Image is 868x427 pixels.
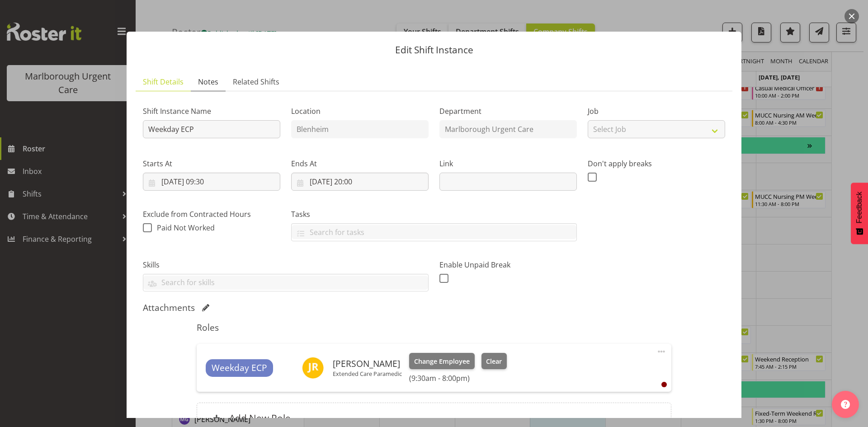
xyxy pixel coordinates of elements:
h5: Roles [197,322,671,333]
span: Related Shifts [233,76,279,87]
button: Clear [481,353,507,369]
input: Shift Instance Name [143,120,280,138]
p: Edit Shift Instance [136,45,732,55]
input: Search for skills [143,276,428,290]
h6: [PERSON_NAME] [333,359,402,369]
span: Shift Details [143,76,184,87]
span: Feedback [855,192,863,223]
label: Skills [143,259,429,270]
label: Department [439,106,577,117]
h6: (9:30am - 8:00pm) [409,374,507,383]
input: Click to select... [291,173,429,191]
label: Starts At [143,158,280,169]
div: User is clocked out [661,382,667,387]
button: Change Employee [409,353,475,369]
input: Search for tasks [292,225,576,239]
label: Shift Instance Name [143,106,280,117]
label: Don't apply breaks [588,158,725,169]
label: Link [439,158,577,169]
h5: Attachments [143,302,195,313]
label: Exclude from Contracted Hours [143,209,280,220]
p: Extended Care Paramedic [333,370,402,377]
span: Paid Not Worked [157,223,215,233]
span: Change Employee [414,357,470,366]
label: Location [291,106,429,117]
input: Click to select... [143,173,280,191]
span: Clear [486,357,502,366]
label: Tasks [291,209,577,220]
label: Ends At [291,158,429,169]
span: Weekday ECP [212,361,267,375]
label: Enable Unpaid Break [439,259,577,270]
h6: Add New Role [229,412,291,424]
span: Notes [198,76,218,87]
img: jacinta-rangi11928.jpg [302,357,324,379]
button: Feedback - Show survey [851,183,868,244]
label: Job [588,106,725,117]
img: help-xxl-2.png [841,400,850,409]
